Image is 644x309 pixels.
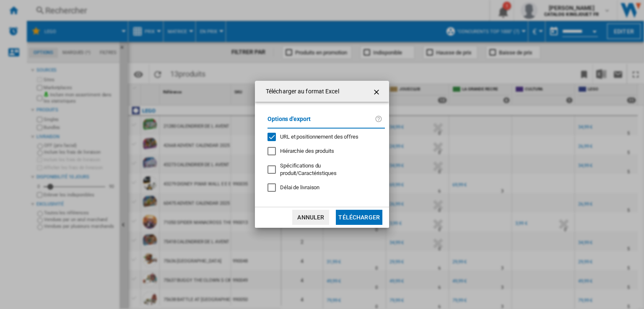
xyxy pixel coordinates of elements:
[280,184,319,191] span: Délai de livraison
[267,133,378,141] md-checkbox: URL et positionnement des offres
[262,88,339,96] h4: Télécharger au format Excel
[336,210,382,225] button: Télécharger
[280,148,334,154] span: Hiérarchie des produits
[267,147,378,155] md-checkbox: Hiérarchie des produits
[280,162,337,176] span: Spécifications du produit/Caractéristiques
[369,83,386,100] button: getI18NText('BUTTONS.CLOSE_DIALOG')
[280,134,358,140] span: URL et positionnement des offres
[292,210,329,225] button: Annuler
[280,162,378,177] div: S'applique uniquement à la vision catégorie
[267,184,385,192] md-checkbox: Délai de livraison
[267,114,375,130] label: Options d'export
[372,87,382,97] ng-md-icon: getI18NText('BUTTONS.CLOSE_DIALOG')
